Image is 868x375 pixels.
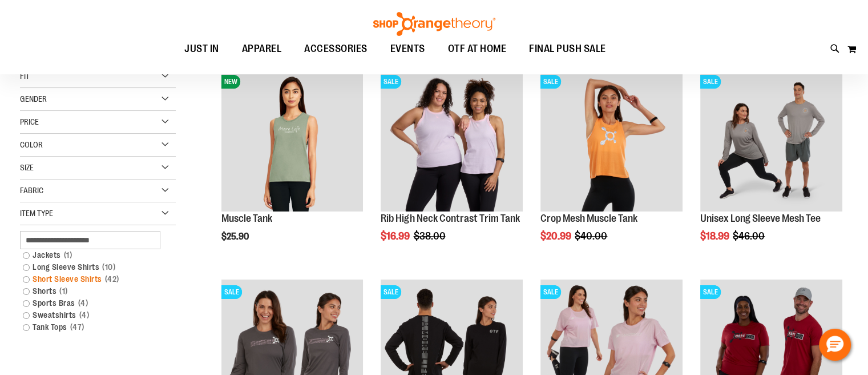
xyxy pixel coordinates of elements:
a: Sweatshirts4 [17,309,167,321]
span: SALE [381,75,401,89]
span: $38.00 [413,230,447,242]
span: SALE [540,285,561,299]
button: Hello, have a question? Let’s chat. [819,329,851,361]
span: Size [20,163,34,172]
span: NEW [221,75,240,89]
a: APPAREL [231,36,293,62]
div: product [695,63,848,271]
a: OTF AT HOME [437,36,518,62]
img: Rib Tank w/ Contrast Binding primary image [381,69,523,212]
img: Unisex Long Sleeve Mesh Tee primary image [700,69,842,212]
span: 42 [102,273,122,285]
span: SALE [700,285,721,299]
a: FINAL PUSH SALE [518,36,617,62]
span: $20.99 [540,230,573,242]
span: 4 [75,297,91,309]
span: Gender [20,94,47,103]
a: Sports Bras4 [17,297,167,309]
span: JUST IN [184,36,219,62]
span: SALE [540,75,561,89]
a: Crop Mesh Muscle Tank [540,213,637,224]
span: OTF AT HOME [448,36,507,62]
img: Muscle Tank [221,69,364,212]
span: APPAREL [242,36,282,62]
a: Rib Tank w/ Contrast Binding primary imageSALESALE [381,69,523,213]
a: Shorts1 [17,285,167,297]
a: Crop Mesh Muscle Tank primary imageSALESALE [540,69,683,213]
span: 4 [76,309,92,321]
span: 1 [56,285,71,297]
span: Item Type [20,209,53,218]
a: JUST IN [173,36,231,62]
a: Rib High Neck Contrast Trim Tank [381,213,519,224]
a: Long Sleeve Shirts10 [17,261,167,273]
a: EVENTS [379,36,437,62]
span: ACCESSORIES [304,36,368,62]
span: Fabric [20,186,43,195]
span: EVENTS [390,36,425,62]
span: Fit [20,71,30,81]
span: FINAL PUSH SALE [529,36,606,62]
img: Crop Mesh Muscle Tank primary image [540,69,683,212]
span: SALE [700,75,721,89]
span: SALE [221,285,242,299]
div: product [535,63,688,271]
span: $16.99 [381,230,411,242]
a: ACCESSORIES [293,36,379,62]
a: Jackets1 [17,249,167,261]
span: Price [20,117,39,126]
a: Tank Tops47 [17,321,167,333]
span: $46.00 [733,230,766,242]
span: SALE [381,285,401,299]
a: Short Sleeve Shirts42 [17,273,167,285]
div: product [375,63,528,271]
span: 47 [67,321,87,333]
img: Shop Orangetheory [372,12,497,36]
a: Muscle Tank [221,213,272,224]
a: Unisex Long Sleeve Mesh Tee primary imageSALESALE [700,69,842,213]
div: product [216,63,369,271]
a: Unisex Long Sleeve Mesh Tee [700,213,821,224]
span: 1 [61,249,75,261]
span: 10 [99,261,118,273]
span: $25.90 [221,232,251,242]
span: $40.00 [575,230,609,242]
span: Color [20,140,43,149]
a: Muscle TankNEWNEW [221,69,364,213]
span: $18.99 [700,230,731,242]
